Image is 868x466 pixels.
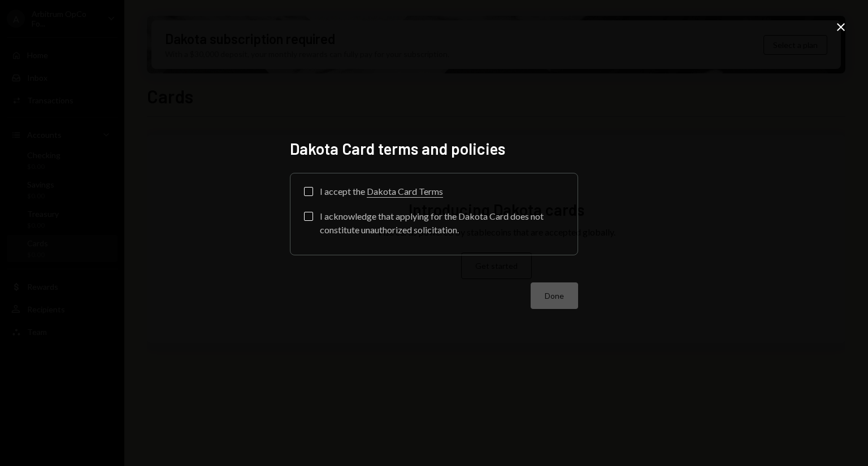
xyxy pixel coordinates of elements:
[304,187,313,196] button: I accept the Dakota Card Terms
[320,210,564,237] div: I acknowledge that applying for the Dakota Card does not constitute unauthorized solicitation.
[367,186,443,198] a: Dakota Card Terms
[304,212,313,221] button: I acknowledge that applying for the Dakota Card does not constitute unauthorized solicitation.
[320,185,443,198] div: I accept the
[290,138,578,160] h2: Dakota Card terms and policies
